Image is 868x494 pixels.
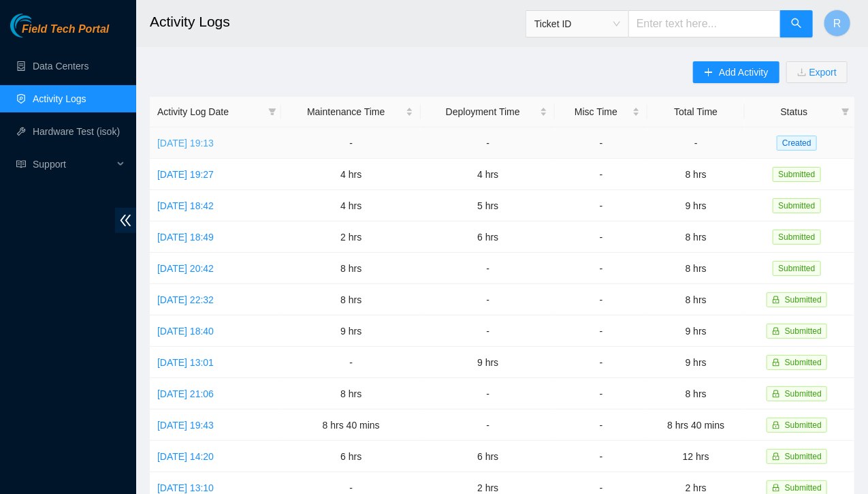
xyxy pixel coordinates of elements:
a: [DATE] 21:06 [157,388,214,399]
td: 5 hrs [421,190,555,221]
span: Support [33,151,113,178]
button: R [824,10,851,37]
span: Submitted [785,452,822,461]
input: Enter text here... [628,10,781,37]
td: 9 hrs [647,347,745,378]
button: downloadExport [786,61,848,83]
span: Submitted [785,483,822,493]
span: R [833,15,841,32]
a: [DATE] 19:43 [157,420,214,431]
span: Submitted [785,326,822,336]
td: - [421,284,555,315]
td: 8 hrs [281,378,421,410]
td: - [555,253,647,284]
span: Submitted [785,295,822,305]
a: [DATE] 13:10 [157,482,214,493]
td: 8 hrs [647,221,745,253]
a: [DATE] 13:01 [157,357,214,368]
span: lock [772,421,780,429]
td: 9 hrs [281,315,421,347]
span: Created [777,136,817,151]
td: - [421,127,555,159]
td: 6 hrs [281,441,421,472]
td: - [555,410,647,441]
td: 9 hrs [647,315,745,347]
span: Submitted [785,420,822,430]
td: 4 hrs [421,159,555,190]
a: [DATE] 14:20 [157,451,214,462]
a: [DATE] 18:49 [157,232,214,243]
td: - [421,315,555,347]
span: lock [772,296,780,304]
td: - [555,347,647,378]
span: Submitted [785,358,822,367]
span: Submitted [773,230,820,245]
a: [DATE] 18:40 [157,326,214,337]
td: 8 hrs 40 mins [647,410,745,441]
td: - [281,127,421,159]
td: - [647,127,745,159]
span: Ticket ID [534,14,620,34]
td: 8 hrs [281,284,421,315]
span: Status [752,104,836,119]
td: 6 hrs [421,441,555,472]
span: filter [268,108,276,116]
span: plus [704,67,713,78]
span: Submitted [773,261,820,276]
td: - [555,159,647,190]
button: search [780,10,813,37]
span: filter [266,102,279,122]
span: Add Activity [719,65,768,80]
td: - [555,221,647,253]
span: filter [841,108,850,116]
span: lock [772,327,780,335]
span: filter [839,102,852,122]
td: - [555,315,647,347]
td: 12 hrs [647,441,745,472]
span: double-left [115,208,136,233]
span: Submitted [773,167,820,182]
img: Akamai Technologies [10,14,69,37]
td: - [421,253,555,284]
button: plusAdd Activity [693,61,779,83]
span: lock [772,390,780,398]
a: Activity Logs [33,93,86,104]
td: 8 hrs [647,253,745,284]
a: [DATE] 20:42 [157,263,214,274]
td: 8 hrs [647,284,745,315]
td: - [421,378,555,410]
td: 9 hrs [421,347,555,378]
span: lock [772,484,780,492]
td: - [555,127,647,159]
td: 4 hrs [281,190,421,221]
td: - [555,284,647,315]
td: 8 hrs [281,253,421,284]
td: 4 hrs [281,159,421,190]
td: 8 hrs [647,378,745,410]
span: lock [772,452,780,461]
td: 2 hrs [281,221,421,253]
a: [DATE] 19:13 [157,138,214,149]
span: lock [772,358,780,367]
span: read [16,159,26,169]
a: Akamai TechnologiesField Tech Portal [10,25,109,42]
a: [DATE] 19:27 [157,169,214,180]
a: Hardware Test (isok) [33,126,120,137]
th: Total Time [647,97,745,127]
td: - [555,441,647,472]
td: - [555,190,647,221]
a: [DATE] 18:42 [157,200,214,211]
td: - [555,378,647,410]
td: - [281,347,421,378]
a: [DATE] 22:32 [157,294,214,305]
td: 9 hrs [647,190,745,221]
span: Submitted [773,198,820,213]
td: - [421,410,555,441]
span: Submitted [785,389,822,399]
td: 6 hrs [421,221,555,253]
span: Activity Log Date [157,104,263,119]
td: 8 hrs [647,159,745,190]
a: Data Centers [33,61,89,72]
span: search [791,18,802,31]
span: Field Tech Portal [22,23,109,36]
